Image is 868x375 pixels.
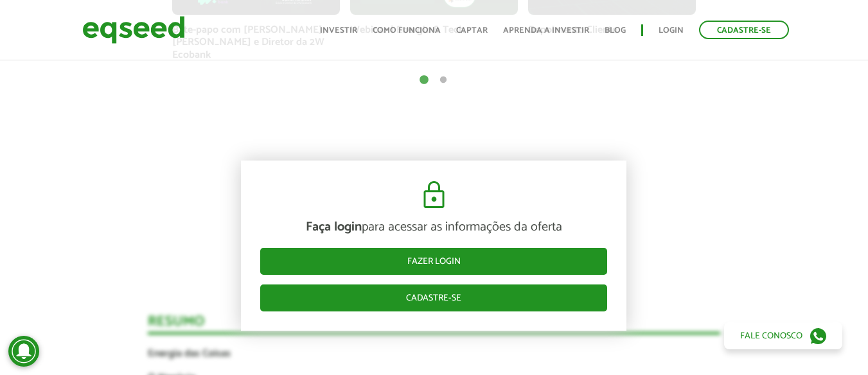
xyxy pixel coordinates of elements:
[605,26,626,35] a: Blog
[437,74,450,87] button: 2 of 2
[82,13,185,47] img: EqSeed
[724,322,842,349] a: Fale conosco
[260,248,607,275] a: Fazer login
[418,180,450,211] img: cadeado.svg
[456,26,488,35] a: Captar
[418,74,430,87] button: 1 of 2
[503,26,589,35] a: Aprenda a investir
[306,216,362,238] strong: Faça login
[320,26,357,35] a: Investir
[260,220,607,235] p: para acessar as informações da oferta
[260,284,607,311] a: Cadastre-se
[373,26,441,35] a: Como funciona
[699,21,789,39] a: Cadastre-se
[659,26,684,35] a: Login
